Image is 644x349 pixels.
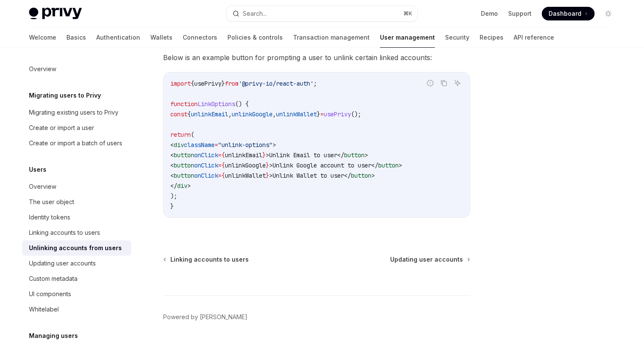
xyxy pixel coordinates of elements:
[170,202,174,210] span: }
[215,141,218,149] span: =
[22,136,131,151] a: Create or import a batch of users
[508,9,532,18] a: Support
[542,7,595,20] a: Dashboard
[601,7,615,20] button: Toggle dark mode
[351,110,361,118] span: ();
[225,162,266,169] span: unlinkGoogle
[378,162,399,169] span: button
[266,162,269,169] span: }
[177,182,187,190] span: div
[29,8,82,20] img: light logo
[227,6,417,21] button: Search...⌘K
[29,212,70,222] div: Identity tokens
[174,141,184,149] span: div
[221,172,225,179] span: {
[29,243,122,253] div: Unlinking accounts from users
[29,331,78,341] h5: Managing users
[481,9,498,18] a: Demo
[170,131,191,138] span: return
[29,138,122,148] div: Create or import a batch of users
[371,172,375,179] span: >
[514,27,554,48] a: API reference
[218,162,221,169] span: =
[390,255,463,264] span: Updating user accounts
[163,313,247,321] a: Powered by [PERSON_NAME]
[150,27,172,48] a: Wallets
[317,110,320,118] span: }
[380,27,435,48] a: User management
[170,80,191,87] span: import
[227,27,283,48] a: Policies & controls
[243,9,267,19] div: Search...
[174,162,194,169] span: button
[29,228,100,238] div: Linking accounts to users
[235,100,249,108] span: () {
[187,182,191,190] span: >
[269,151,337,159] span: Unlink Email to user
[403,10,412,17] span: ⌘ K
[170,172,174,179] span: <
[273,141,276,149] span: >
[194,80,221,87] span: usePrivy
[351,172,371,179] span: button
[22,120,131,136] a: Create or import a user
[276,110,317,118] span: unlinkWallet
[29,274,78,284] div: Custom metadata
[22,225,131,240] a: Linking accounts to users
[225,172,266,179] span: unlinkWallet
[29,258,96,268] div: Updating user accounts
[344,151,365,159] span: button
[170,100,198,108] span: function
[29,197,74,207] div: The user object
[22,105,131,120] a: Migrating existing users to Privy
[399,162,402,169] span: >
[184,141,215,149] span: className
[170,192,177,200] span: );
[187,110,191,118] span: {
[273,110,276,118] span: ,
[425,78,436,89] button: Report incorrect code
[365,151,368,159] span: >
[170,151,174,159] span: <
[344,172,351,179] span: </
[22,194,131,210] a: The user object
[29,107,118,118] div: Migrating existing users to Privy
[170,182,177,190] span: </
[22,240,131,256] a: Unlinking accounts from users
[29,64,56,74] div: Overview
[170,162,174,169] span: <
[29,182,56,192] div: Overview
[273,172,344,179] span: Unlink Wallet to user
[221,80,225,87] span: }
[22,302,131,317] a: Whitelabel
[266,151,269,159] span: >
[549,9,581,18] span: Dashboard
[174,151,194,159] span: button
[337,151,344,159] span: </
[232,110,273,118] span: unlinkGoogle
[191,110,228,118] span: unlinkEmail
[239,80,313,87] span: '@privy-io/react-auth'
[164,255,249,264] a: Linking accounts to users
[191,80,194,87] span: {
[194,151,218,159] span: onClick
[198,100,235,108] span: LinkOptions
[218,141,273,149] span: "unlink-options"
[29,164,46,175] h5: Users
[221,162,225,169] span: {
[96,27,140,48] a: Authentication
[183,27,217,48] a: Connectors
[29,90,101,101] h5: Migrating users to Privy
[480,27,503,48] a: Recipes
[29,123,94,133] div: Create or import a user
[221,151,225,159] span: {
[22,210,131,225] a: Identity tokens
[273,162,371,169] span: Unlink Google account to user
[218,172,221,179] span: =
[269,172,273,179] span: >
[22,256,131,271] a: Updating user accounts
[22,179,131,194] a: Overview
[29,304,59,314] div: Whitelabel
[371,162,378,169] span: </
[194,162,218,169] span: onClick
